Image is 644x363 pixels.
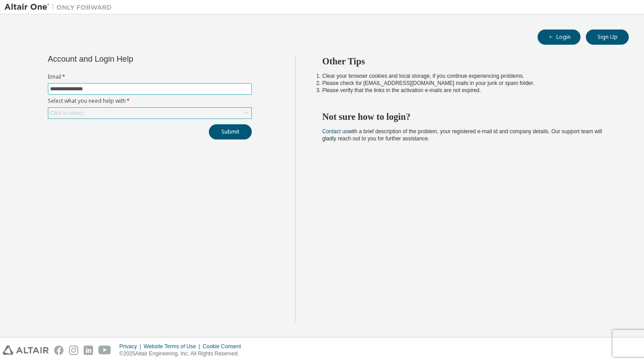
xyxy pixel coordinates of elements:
p: © 2025 Altair Engineering, Inc. All Rights Reserved. [119,350,246,358]
label: Select what you need help with [48,97,252,105]
button: Submit [209,124,252,139]
button: Login [538,30,580,45]
img: facebook.svg [54,346,64,355]
img: Altair One [4,3,116,12]
li: Please check for [EMAIL_ADDRESS][DOMAIN_NAME] mails in your junk or spam folder. [322,80,613,87]
div: Privacy [119,343,144,350]
div: Website Terms of Use [144,343,203,350]
h2: Not sure how to login? [322,111,613,122]
label: Email [48,73,252,80]
div: Click to select [50,110,83,117]
img: altair_logo.svg [3,346,49,355]
li: Please verify that the links in the activation e-mails are not expired. [322,87,613,94]
img: linkedin.svg [84,346,93,355]
a: Contact us [322,128,348,135]
img: instagram.svg [69,346,78,355]
li: Clear your browser cookies and local storage, if you continue experiencing problems. [322,72,613,80]
img: youtube.svg [98,346,111,355]
span: with a brief description of the problem, your registered e-mail id and company details. Our suppo... [322,128,602,142]
div: Account and Login Help [48,55,211,63]
div: Cookie Consent [203,343,246,350]
h2: Other Tips [322,55,613,67]
div: Click to select [48,108,251,118]
button: Sign Up [586,30,629,45]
